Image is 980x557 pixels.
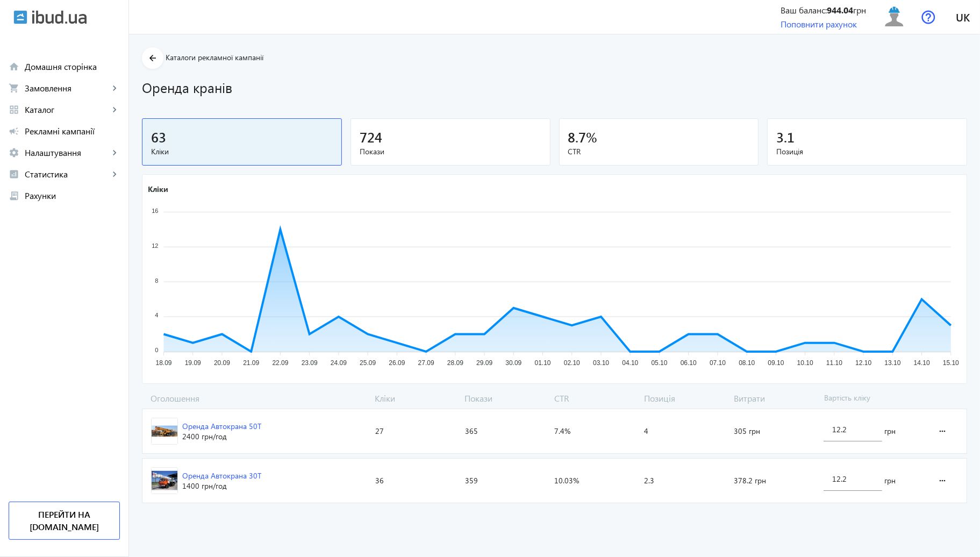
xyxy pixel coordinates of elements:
span: Кліки [370,392,460,404]
h1: Оренда кранів [142,78,967,97]
span: Витрати [730,392,820,404]
span: 724 [360,128,382,146]
span: Каталог [25,104,109,115]
tspan: 23.09 [302,359,318,367]
tspan: 08.10 [739,359,755,367]
mat-icon: arrow_back [146,52,160,65]
tspan: 24.09 [331,359,347,367]
tspan: 29.09 [476,359,492,367]
span: Замовлення [25,83,109,94]
span: 36 [375,475,384,486]
mat-icon: more_horiz [936,418,949,444]
tspan: 09.10 [768,359,784,367]
tspan: 16 [152,208,158,214]
span: 378.2 грн [734,475,766,486]
mat-icon: home [9,61,19,72]
span: 359 [465,475,478,486]
tspan: 05.10 [652,359,668,367]
span: Каталоги рекламної кампанії [166,52,263,62]
span: 10.03% [554,475,579,486]
span: грн [884,475,896,486]
mat-icon: settings [9,147,19,158]
span: Покази [360,146,541,157]
img: ibud.svg [13,10,27,24]
span: uk [956,10,970,24]
tspan: 4 [155,312,158,319]
tspan: 11.10 [826,359,842,367]
span: 3.1 [776,128,795,146]
span: 7.4% [554,426,570,437]
b: 944.04 [827,4,853,16]
mat-icon: more_horiz [936,468,949,494]
tspan: 15.10 [943,359,959,367]
tspan: 07.10 [710,359,726,367]
mat-icon: keyboard_arrow_right [109,104,120,115]
tspan: 04.10 [622,359,638,367]
span: 8.7 [568,128,586,146]
tspan: 18.09 [156,359,172,367]
span: CTR [568,146,750,157]
div: Оренда Автокрана 30Т [182,470,261,481]
span: Позиція [776,146,958,157]
mat-icon: keyboard_arrow_right [109,83,120,94]
span: Рекламні кампанії [25,126,120,137]
span: 27 [375,426,384,437]
span: CTR [550,392,640,404]
span: 4 [644,426,648,437]
span: Вартість кліку [820,392,926,404]
a: Поповнити рахунок [781,18,857,30]
span: Статистика [25,169,109,180]
span: 63 [151,128,166,146]
tspan: 28.09 [447,359,463,367]
span: 365 [465,426,478,437]
span: Оголошення [142,392,370,404]
a: Перейти на [DOMAIN_NAME] [9,502,120,540]
tspan: 19.09 [185,359,201,367]
div: 1400 грн /год [182,481,261,491]
tspan: 01.10 [535,359,551,367]
tspan: 8 [155,277,158,284]
tspan: 20.09 [214,359,230,367]
mat-icon: analytics [9,169,19,180]
text: Кліки [148,184,168,195]
img: 219506784ce38eda276326679879052-66f39251f5.jpg [152,418,177,444]
span: % [586,128,598,146]
tspan: 12 [152,242,158,249]
mat-icon: receipt_long [9,190,19,201]
span: Покази [460,392,550,404]
img: 2292067c067a5a93109904022036030-0f6eb16f1e.jpg [152,468,177,494]
tspan: 26.09 [389,359,405,367]
mat-icon: keyboard_arrow_right [109,169,120,180]
span: 2.3 [644,475,654,486]
span: 305 грн [734,426,760,437]
span: Домашня сторінка [25,61,120,72]
tspan: 25.09 [360,359,376,367]
mat-icon: keyboard_arrow_right [109,147,120,158]
div: Оренда Автокрана 50Т [182,421,261,432]
span: Позиція [640,392,730,404]
span: Кліки [151,146,333,157]
tspan: 12.10 [855,359,871,367]
img: ibud_text.svg [32,10,87,24]
mat-icon: shopping_cart [9,83,19,94]
tspan: 14.10 [914,359,930,367]
tspan: 03.10 [593,359,609,367]
mat-icon: campaign [9,126,19,137]
tspan: 02.10 [564,359,580,367]
tspan: 10.10 [797,359,813,367]
img: help.svg [921,10,935,24]
img: user.svg [882,5,906,29]
div: Ваш баланс: грн [781,4,866,16]
tspan: 22.09 [272,359,288,367]
span: грн [884,426,896,437]
tspan: 27.09 [418,359,434,367]
tspan: 21.09 [243,359,259,367]
span: Налаштування [25,147,109,158]
tspan: 06.10 [681,359,697,367]
tspan: 0 [155,347,158,354]
mat-icon: grid_view [9,104,19,115]
span: Рахунки [25,190,120,201]
tspan: 13.10 [884,359,900,367]
div: 2400 грн /год [182,431,261,442]
tspan: 30.09 [505,359,521,367]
